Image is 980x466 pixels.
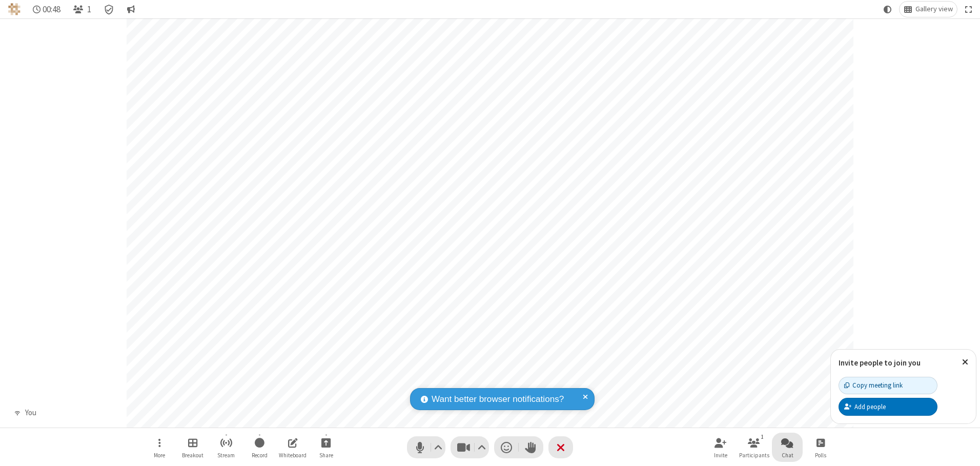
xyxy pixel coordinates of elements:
span: Want better browser notifications? [432,393,564,406]
button: Open participant list [739,433,769,462]
span: Invite [714,452,727,458]
button: Start sharing [311,433,341,462]
button: Open poll [805,433,836,462]
button: Add people [839,398,937,415]
button: Send a reaction [494,436,519,458]
div: Meeting details Encryption enabled [99,2,119,17]
img: QA Selenium DO NOT DELETE OR CHANGE [8,3,21,15]
span: 1 [87,5,91,14]
button: Invite participants (Alt+I) [705,433,736,462]
div: You [21,407,40,419]
button: Manage Breakout Rooms [177,433,208,462]
button: Open chat [772,433,803,462]
button: Video setting [475,436,489,458]
button: Change layout [900,2,957,17]
button: Audio settings [432,436,445,458]
span: Breakout [182,452,203,458]
button: Mute (Alt+A) [407,436,445,458]
button: Stop video (Alt+V) [451,436,489,458]
span: Polls [815,452,826,458]
span: Share [319,452,333,458]
button: Open menu [144,433,175,462]
span: Gallery view [915,5,953,13]
div: 1 [758,432,767,441]
button: End or leave meeting [548,436,573,458]
span: Whiteboard [279,452,307,458]
button: Open shared whiteboard [277,433,308,462]
span: 00:48 [43,5,60,14]
button: Open participant list [69,2,95,17]
span: Participants [739,452,769,458]
button: Copy meeting link [839,377,937,394]
span: Stream [217,452,235,458]
button: Close popover [954,350,976,375]
label: Invite people to join you [839,358,921,368]
button: Using system theme [880,2,896,17]
span: Record [252,452,268,458]
div: Copy meeting link [844,380,903,390]
button: Start streaming [211,433,241,462]
button: Start recording [244,433,275,462]
div: Timer [29,2,65,17]
button: Conversation [122,2,139,17]
span: More [154,452,165,458]
button: Fullscreen [961,2,976,17]
button: Raise hand [519,436,543,458]
span: Chat [782,452,793,458]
